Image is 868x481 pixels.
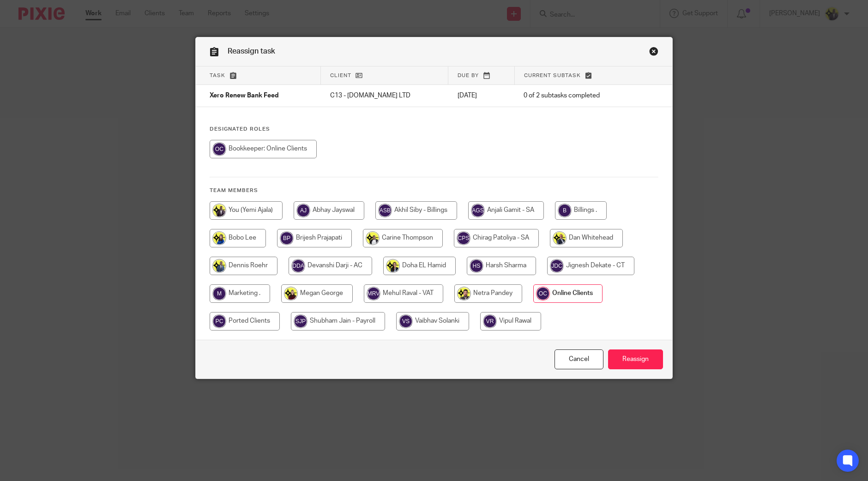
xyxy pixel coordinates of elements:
[608,349,663,369] input: Reassign
[210,93,279,99] span: Xero Renew Bank Feed
[458,73,479,78] span: Due by
[330,73,351,78] span: Client
[228,48,275,55] span: Reassign task
[555,349,603,369] a: Close this dialog window
[210,187,658,194] h4: Team members
[210,126,658,133] h4: Designated Roles
[514,85,636,107] td: 0 of 2 subtasks completed
[649,47,658,59] a: Close this dialog window
[330,91,439,100] p: C13 - [DOMAIN_NAME] LTD
[524,73,581,78] span: Current subtask
[210,73,225,78] span: Task
[458,91,505,100] p: [DATE]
